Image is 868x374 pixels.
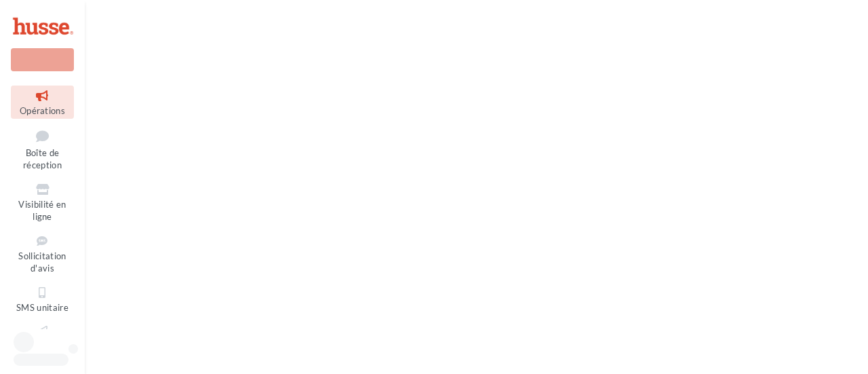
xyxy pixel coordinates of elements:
a: SMS unitaire [11,282,74,316]
a: Sollicitation d'avis [11,231,74,277]
a: Visibilité en ligne [11,179,74,225]
span: Opérations [20,105,65,116]
a: Opérations [11,86,74,119]
span: Sollicitation d'avis [18,250,66,274]
span: Visibilité en ligne [18,199,66,223]
span: SMS unitaire [16,302,68,313]
a: Boîte de réception [11,124,74,174]
a: Campagnes [11,321,74,354]
span: Boîte de réception [23,147,62,171]
div: Nouvelle campagne [11,48,74,71]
